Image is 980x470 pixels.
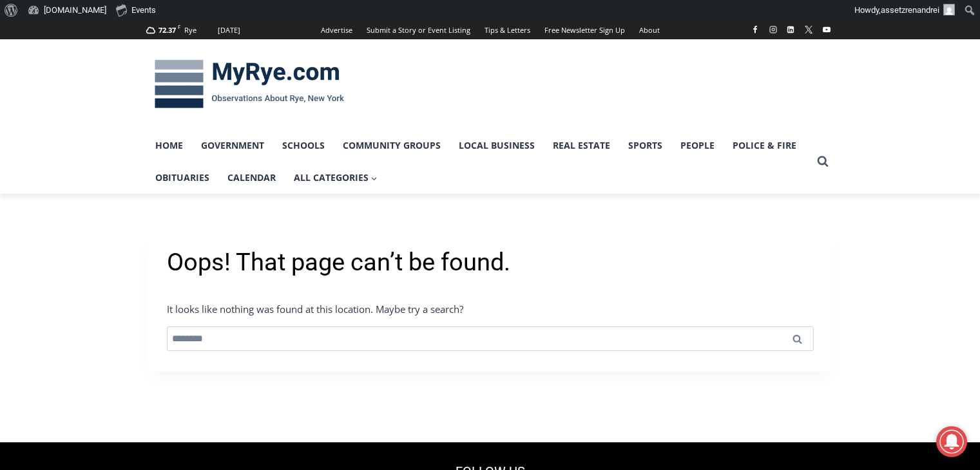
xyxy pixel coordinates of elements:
[218,24,240,36] div: [DATE]
[178,23,180,30] span: F
[314,21,360,39] a: Advertise
[294,171,378,185] span: All Categories
[334,129,450,162] a: Community Groups
[619,129,671,162] a: Sports
[285,162,387,194] a: All Categories
[146,129,192,162] a: Home
[184,24,197,36] div: Rye
[146,129,811,194] nav: Primary Navigation
[477,21,537,39] a: Tips & Letters
[747,22,763,37] a: Facebook
[801,22,816,37] a: X
[167,248,814,277] h1: Oops! That page can’t be found.
[765,22,781,37] a: Instagram
[881,5,939,15] span: assetzrenandrei
[671,129,724,162] a: People
[273,129,334,162] a: Schools
[314,21,667,39] nav: Secondary Navigation
[218,162,285,194] a: Calendar
[159,25,176,35] span: 72.37
[544,129,619,162] a: Real Estate
[167,301,814,317] p: It looks like nothing was found at this location. Maybe try a search?
[632,21,667,39] a: About
[537,21,632,39] a: Free Newsletter Sign Up
[783,22,798,37] a: Linkedin
[192,129,273,162] a: Government
[146,51,352,118] img: MyRye.com
[724,129,805,162] a: Police & Fire
[146,162,218,194] a: Obituaries
[450,129,544,162] a: Local Business
[819,22,834,37] a: YouTube
[811,150,834,173] button: View Search Form
[360,21,477,39] a: Submit a Story or Event Listing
